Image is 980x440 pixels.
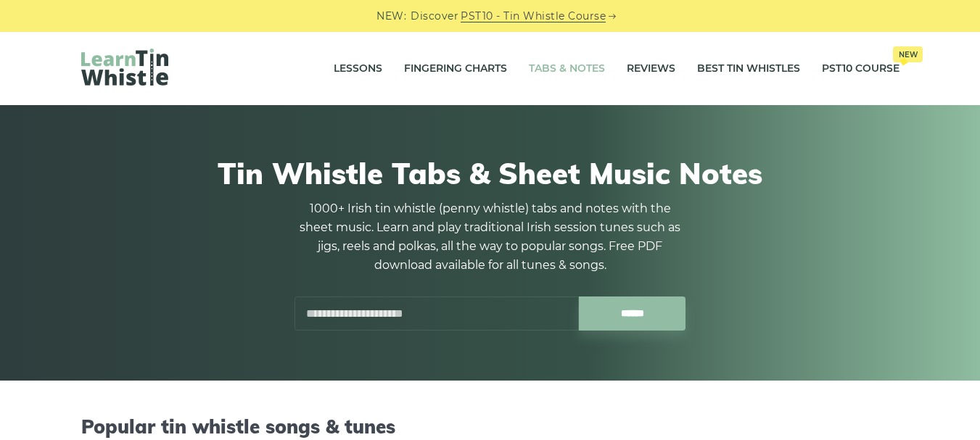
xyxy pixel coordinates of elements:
[334,51,382,87] a: Lessons
[529,51,605,87] a: Tabs & Notes
[81,49,168,86] img: LearnTinWhistle.com
[81,156,899,191] h1: Tin Whistle Tabs & Sheet Music Notes
[893,46,923,62] span: New
[81,415,899,438] h2: Popular tin whistle songs & tunes
[822,51,899,87] a: PST10 CourseNew
[627,51,675,87] a: Reviews
[404,51,507,87] a: Fingering Charts
[697,51,800,87] a: Best Tin Whistles
[295,199,686,275] p: 1000+ Irish tin whistle (penny whistle) tabs and notes with the sheet music. Learn and play tradi...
